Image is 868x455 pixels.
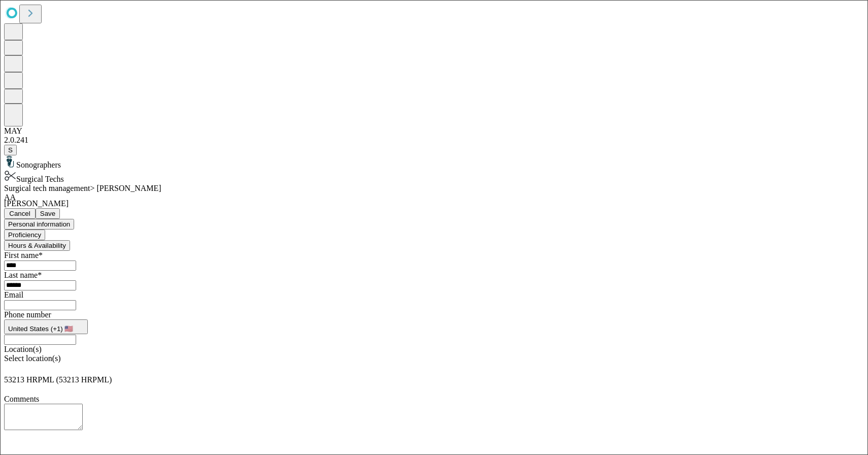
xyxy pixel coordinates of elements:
[4,354,61,363] span: Select location(s)
[4,193,16,202] span: AA
[9,210,30,217] span: Cancel
[4,126,864,136] div: MAY
[4,290,23,299] span: Email
[4,155,864,170] div: Sonographers
[4,230,45,240] button: Proficiency
[8,146,13,154] span: S
[4,199,69,208] span: [PERSON_NAME]
[4,319,88,334] button: United States (+1) 🇺🇸
[4,375,112,384] span: 53213 HRPML (53213 HRPML)
[4,208,36,219] button: Cancel
[4,310,51,319] span: Phone number
[4,251,43,259] span: First name*
[4,184,90,192] span: Surgical tech management
[4,170,864,184] div: Surgical Techs
[4,271,42,279] span: Last name*
[4,240,70,251] button: Hours & Availability
[36,208,60,219] button: Save
[4,395,39,403] span: Comments
[4,145,17,155] button: S
[4,136,864,145] div: 2.0.241
[90,184,161,192] span: > [PERSON_NAME]
[40,210,55,217] span: Save
[4,345,42,353] span: Location(s)
[4,219,74,230] button: Personal information
[8,325,74,333] span: United States (+1) 🇺🇸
